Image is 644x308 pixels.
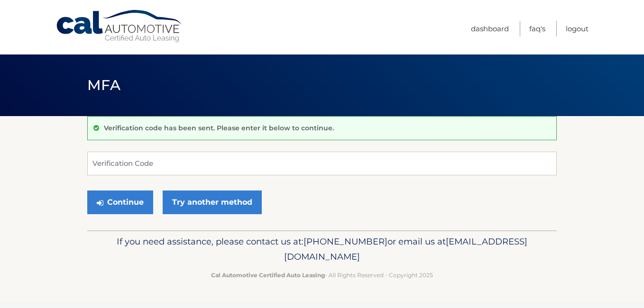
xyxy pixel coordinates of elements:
p: Verification code has been sent. Please enter it below to continue. [104,124,334,132]
a: Logout [566,21,589,36]
a: Cal Automotive [55,9,184,43]
a: Dashboard [471,21,509,36]
p: If you need assistance, please contact us at: or email us at [93,234,551,264]
span: MFA [87,76,120,94]
a: FAQ's [529,21,545,36]
strong: Cal Automotive Certified Auto Leasing [211,272,325,279]
p: - All Rights Reserved - Copyright 2025 [93,270,551,280]
span: [PHONE_NUMBER] [304,236,387,247]
a: Try another method [163,190,262,214]
span: [EMAIL_ADDRESS][DOMAIN_NAME] [284,236,527,262]
input: Verification Code [87,152,557,175]
button: Continue [87,190,153,214]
